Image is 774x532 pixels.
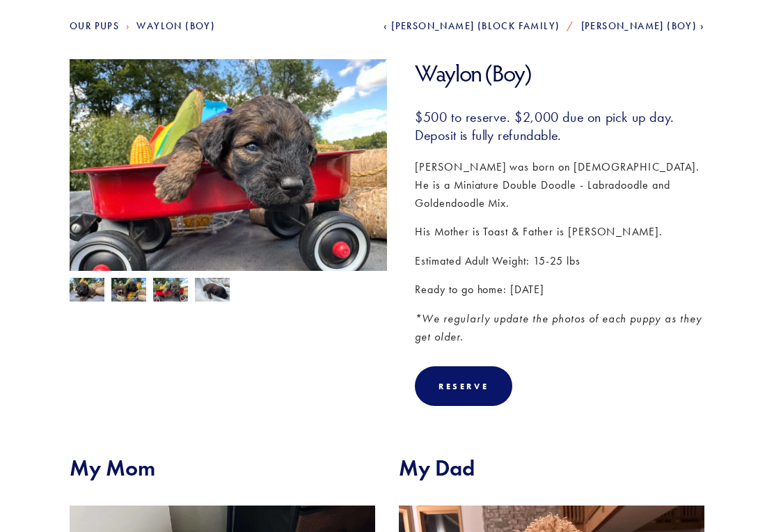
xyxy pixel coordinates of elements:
[581,20,704,32] a: [PERSON_NAME] (Boy)
[415,366,512,406] div: Reserve
[415,108,704,144] h3: $500 to reserve. $2,000 due on pick up day. Deposit is fully refundable.
[415,281,704,299] p: Ready to go home: [DATE]
[153,278,188,304] img: Waylon 4.jpg
[70,59,387,297] img: Waylon 4.jpg
[384,20,560,32] a: [PERSON_NAME] (Block Family)
[391,20,560,32] span: [PERSON_NAME] (Block Family)
[399,455,704,481] h2: My Dad
[581,20,697,32] span: [PERSON_NAME] (Boy)
[111,278,146,304] img: Waylon 3.jpg
[195,278,230,304] img: Waylon 1.jpg
[439,381,489,391] div: Reserve
[415,312,706,343] em: *We regularly update the photos of each puppy as they get older.
[415,252,704,270] p: Estimated Adult Weight: 15-25 lbs
[136,20,215,32] a: Waylon (Boy)
[70,278,104,304] img: Waylon 2.jpg
[415,59,704,88] h1: Waylon (Boy)
[415,223,704,241] p: His Mother is Toast & Father is [PERSON_NAME].
[70,455,375,481] h2: My Mom
[415,158,704,212] p: [PERSON_NAME] was born on [DEMOGRAPHIC_DATA]. He is a Miniature Double Doodle - Labradoodle and G...
[70,20,119,32] a: Our Pups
